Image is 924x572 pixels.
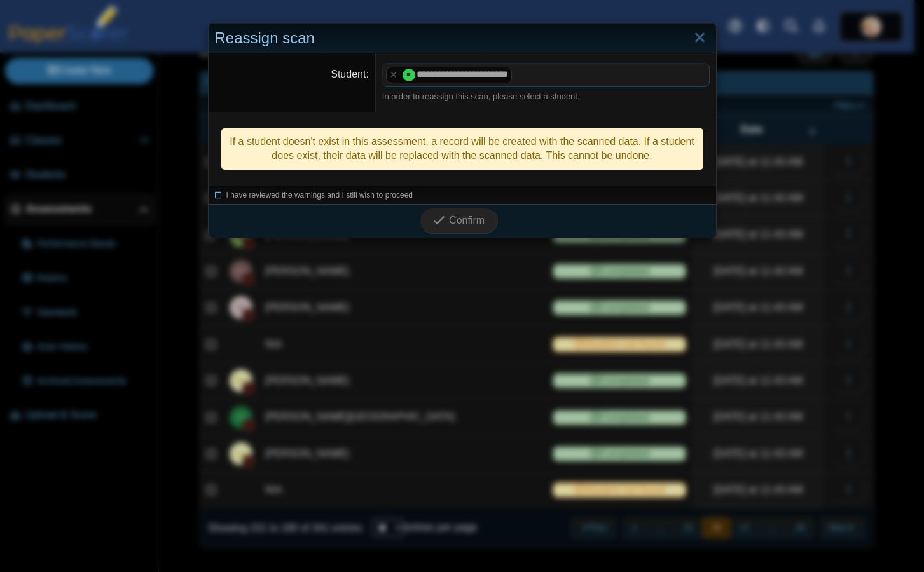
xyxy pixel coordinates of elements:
[226,191,413,200] span: I have reviewed the warnings and I still wish to proceed
[420,208,498,233] button: Confirm
[221,128,703,170] div: If a student doesn't exist in this assessment, a record will be created with the scanned data. If...
[690,27,710,49] a: Close
[331,69,369,79] label: Student
[404,72,413,78] span: Grant Krueger
[209,24,716,53] div: Reassign scan
[389,71,399,79] x: remove tag
[382,63,710,87] tags: ​
[382,91,710,102] div: In order to reassign this scan, please select a student.
[449,215,485,226] span: Confirm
